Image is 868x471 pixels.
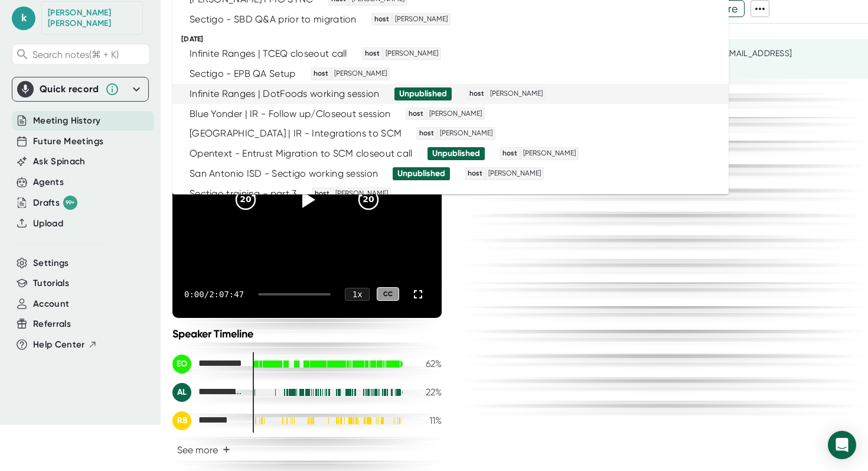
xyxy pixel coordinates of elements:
[417,128,436,139] span: host
[384,48,440,59] span: [PERSON_NAME]
[501,148,519,159] span: host
[172,327,442,340] div: Speaker Timeline
[33,135,103,148] button: Future Meetings
[432,148,480,159] div: Unpublished
[172,411,191,430] div: RB
[190,88,380,100] div: Infinite Ranges | DotFoods working session
[33,196,77,210] button: Drafts 99+
[190,168,378,180] div: San Antonio ISD - Sectigo working session
[190,14,357,25] div: Sectigo - SBD Q&A prior to migration
[33,277,69,290] button: Tutorials
[190,108,391,120] div: Blue Yonder | IR - Follow up/Closeout session
[48,8,136,28] div: Kacy Yates
[33,155,86,168] button: Ask Spinach
[412,358,442,369] div: 62 %
[172,383,243,402] div: Angie Lipcaman
[33,317,71,331] button: Referrals
[312,69,330,79] span: host
[313,189,331,199] span: host
[223,445,230,454] span: +
[190,188,297,200] div: Sectigo training - part 3
[438,128,494,139] span: [PERSON_NAME]
[377,287,399,301] div: CC
[172,383,191,402] div: AL
[363,48,381,59] span: host
[172,355,243,373] div: Emir Omerika
[33,256,69,270] button: Settings
[397,168,445,179] div: Unpublished
[334,189,390,199] span: [PERSON_NAME]
[412,415,442,426] div: 11 %
[190,148,413,160] div: Opentext - Entrust Migration to SCM closeout call
[190,68,296,80] div: Sectigo - EPB QA Setup
[33,297,69,311] button: Account
[33,217,63,230] button: Upload
[33,176,64,189] button: Agents
[332,69,389,79] span: [PERSON_NAME]
[190,128,402,139] div: [GEOGRAPHIC_DATA] | IR - Integrations to SCM
[412,386,442,398] div: 22 %
[172,440,235,460] button: See more+
[373,14,391,25] span: host
[407,109,425,119] span: host
[521,148,577,159] span: [PERSON_NAME]
[184,290,244,299] div: 0:00 / 2:07:47
[33,338,85,352] span: Help Center
[172,355,191,373] div: EO
[488,89,544,99] span: [PERSON_NAME]
[468,89,486,99] span: host
[32,49,119,60] span: Search notes (⌘ + K)
[466,168,484,179] span: host
[399,89,447,99] div: Unpublished
[190,48,347,60] div: Infinite Ranges | TCEQ closeout call
[33,196,77,210] div: Drafts
[828,431,856,459] div: Open Intercom Messenger
[428,109,484,119] span: [PERSON_NAME]
[33,338,97,352] button: Help Center
[487,168,543,179] span: [PERSON_NAME]
[63,196,77,210] div: 99+
[181,35,729,44] div: [DATE]
[393,14,449,25] span: [PERSON_NAME]
[40,83,99,95] div: Quick record
[12,7,35,30] span: k
[33,114,100,128] button: Meeting History
[17,77,143,101] div: Quick record
[345,288,370,301] div: 1 x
